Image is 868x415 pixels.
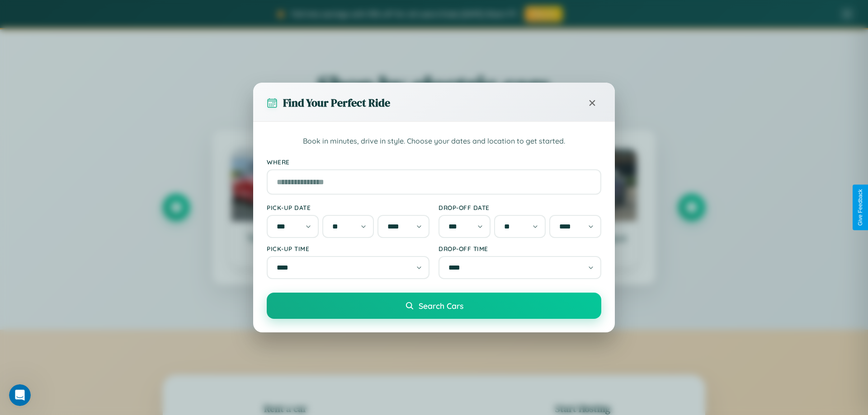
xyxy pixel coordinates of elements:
label: Drop-off Time [439,245,601,252]
label: Pick-up Date [267,204,429,211]
label: Where [267,158,601,166]
h3: Find Your Perfect Ride [283,95,390,110]
p: Book in minutes, drive in style. Choose your dates and location to get started. [267,135,601,147]
button: Search Cars [267,293,601,319]
label: Drop-off Date [439,204,601,211]
label: Pick-up Time [267,245,429,252]
span: Search Cars [419,301,463,311]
